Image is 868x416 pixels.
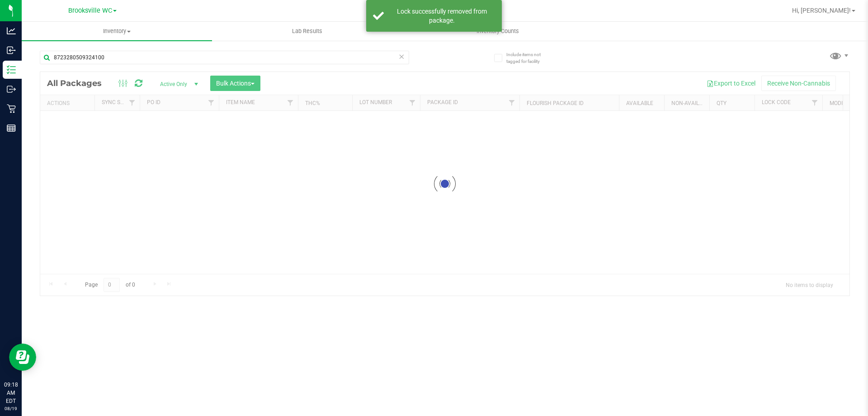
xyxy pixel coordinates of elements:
[68,7,112,14] span: Brooksville WC
[7,26,16,35] inline-svg: Analytics
[7,65,16,74] inline-svg: Inventory
[792,7,851,14] span: Hi, [PERSON_NAME]!
[22,22,212,41] a: Inventory
[506,51,552,65] span: Include items not tagged for facility
[7,46,16,55] inline-svg: Inbound
[7,124,16,133] inline-svg: Reports
[389,7,495,25] div: Lock successfully removed from package.
[7,104,16,113] inline-svg: Retail
[212,22,402,41] a: Lab Results
[40,51,409,64] input: Search Package ID, Item Name, SKU, Lot or Part Number...
[22,27,212,35] span: Inventory
[280,27,335,35] span: Lab Results
[4,405,18,412] p: 08/19
[9,344,36,371] iframe: Resource center
[7,85,16,94] inline-svg: Outbound
[4,381,18,405] p: 09:18 AM EDT
[398,51,405,62] span: Clear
